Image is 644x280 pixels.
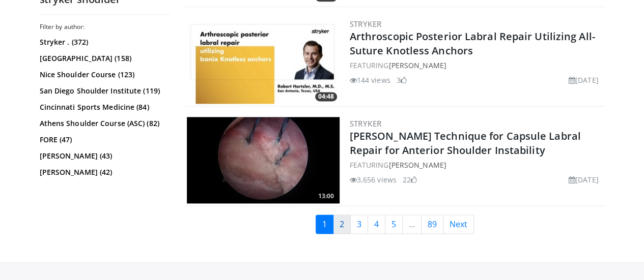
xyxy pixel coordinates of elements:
[350,160,603,170] div: FEATURING
[40,37,167,47] a: Stryker . (372)
[40,102,167,112] a: Cincinnati Sports Medicine (84)
[315,192,337,201] span: 13:00
[40,151,167,161] a: [PERSON_NAME] (43)
[350,174,397,185] li: 3,656 views
[368,214,385,234] a: 4
[350,75,390,85] li: 144 views
[443,214,474,234] a: Next
[40,135,167,145] a: FORE (47)
[40,70,167,80] a: Nice Shoulder Course (123)
[569,75,599,85] li: [DATE]
[40,118,167,129] a: Athens Shoulder Course (ASC) (82)
[403,174,417,185] li: 22
[333,214,351,234] a: 2
[350,60,603,71] div: FEATURING
[397,75,407,85] li: 3
[187,17,340,104] a: 04:48
[40,53,167,64] a: [GEOGRAPHIC_DATA] (158)
[185,214,605,234] nav: Search results pages
[40,167,167,177] a: [PERSON_NAME] (42)
[388,60,446,70] a: [PERSON_NAME]
[187,117,340,203] a: 13:00
[315,92,337,101] span: 04:48
[350,19,382,29] a: Stryker
[350,29,595,57] a: Arthroscopic Posterior Labral Repair Utilizing All-Suture Knotless Anchors
[316,214,333,234] a: 1
[385,214,403,234] a: 5
[40,86,167,96] a: San Diego Shoulder Institute (119)
[569,174,599,185] li: [DATE]
[40,23,170,31] h3: Filter by author:
[388,160,446,170] a: [PERSON_NAME]
[187,17,340,104] img: d2f6a426-04ef-449f-8186-4ca5fc42937c.300x170_q85_crop-smart_upscale.jpg
[187,117,340,203] img: b8f6d91d-f507-4e09-9f60-f8f61a026216.300x170_q85_crop-smart_upscale.jpg
[350,214,368,234] a: 3
[350,129,581,157] a: [PERSON_NAME] Technique for Capsule Labral Repair for Anterior Shoulder Instability
[350,118,382,129] a: Stryker
[421,214,443,234] a: 89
